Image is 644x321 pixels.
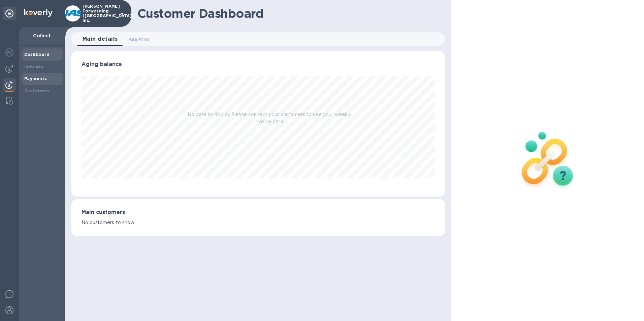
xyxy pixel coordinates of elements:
[3,7,16,20] div: Unpin categories
[24,52,50,57] b: Dashboard
[24,76,47,81] b: Payments
[129,36,150,43] span: Analytics
[24,32,60,39] p: Collect
[82,61,435,68] h3: Aging balance
[24,88,50,93] b: Customers
[24,9,53,17] img: Logo
[82,219,435,226] p: No customers to show
[82,209,435,216] h3: Main customers
[137,6,440,21] h1: Customer Dashboard
[5,48,13,57] img: Foreign exchange
[83,4,116,23] p: [PERSON_NAME] Forwarding ([GEOGRAPHIC_DATA]), Inc.
[83,34,118,44] span: Main details
[24,64,43,69] b: Invoices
